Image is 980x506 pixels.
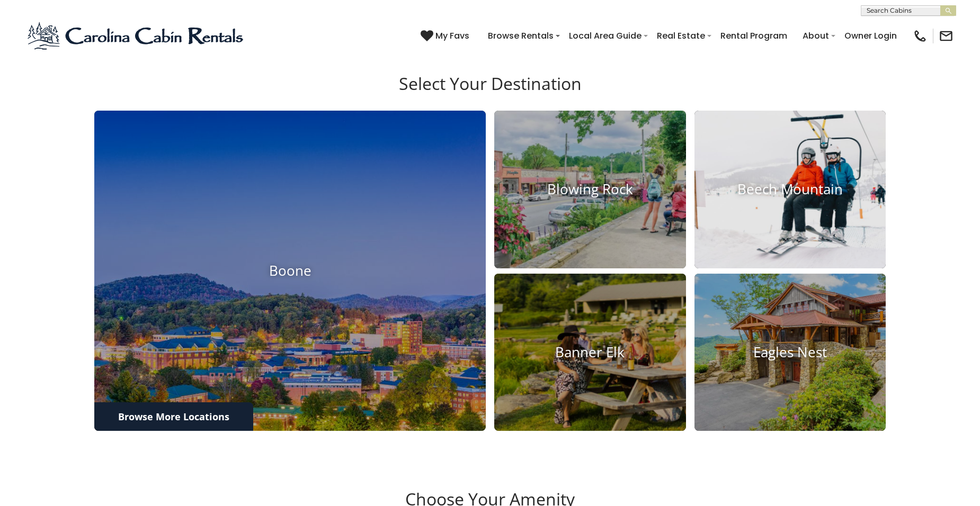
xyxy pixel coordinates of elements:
a: Real Estate [652,26,710,45]
a: Browse More Locations [94,402,253,431]
h4: Banner Elk [494,344,686,360]
h4: Eagles Nest [694,344,886,360]
a: Beech Mountain [694,111,886,268]
a: Owner Login [839,26,902,45]
a: Local Area Guide [564,26,647,45]
a: Blowing Rock [494,111,686,268]
h3: Select Your Destination [93,74,887,111]
a: Boone [94,111,486,431]
a: My Favs [421,29,472,43]
img: phone-regular-black.png [913,29,928,43]
a: Rental Program [715,26,792,45]
h4: Blowing Rock [494,182,686,198]
a: Banner Elk [494,274,686,431]
a: Eagles Nest [694,274,886,431]
a: Browse Rentals [483,26,559,45]
img: Blue-2.png [26,20,246,52]
span: My Favs [435,29,469,42]
h4: Beech Mountain [694,182,886,198]
a: About [797,26,834,45]
img: mail-regular-black.png [939,29,954,43]
h4: Boone [94,263,486,279]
